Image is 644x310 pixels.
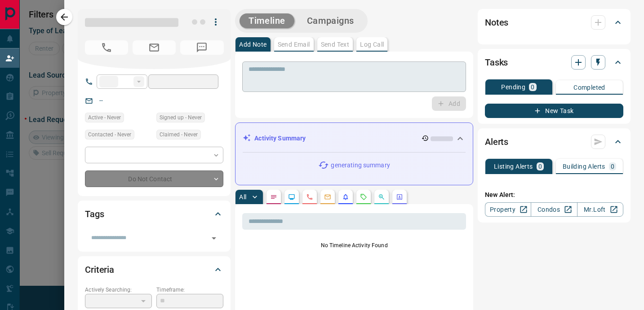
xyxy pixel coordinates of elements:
button: New Task [485,104,623,118]
h2: Criteria [85,262,114,277]
a: Condos [531,202,577,217]
p: All [239,194,246,200]
button: Campaigns [298,13,363,28]
a: Property [485,202,531,217]
p: No Timeline Activity Found [242,241,466,249]
div: Criteria [85,259,223,280]
p: Actively Searching: [85,286,152,294]
button: Timeline [240,13,294,28]
svg: Emails [324,193,331,201]
h2: Alerts [485,135,508,149]
p: generating summary [331,161,390,170]
svg: Agent Actions [396,193,403,201]
span: Active - Never [88,113,121,122]
p: New Alert: [485,190,623,200]
span: Signed up - Never [160,113,202,122]
span: No Number [180,40,223,55]
svg: Opportunities [378,193,385,201]
p: 0 [531,84,534,90]
p: Add Note [239,41,266,48]
p: Building Alerts [563,163,605,170]
span: Contacted - Never [88,130,131,139]
div: Activity Summary [243,130,466,147]
p: Listing Alerts [494,163,533,170]
span: No Number [85,40,128,55]
button: Open [208,232,220,245]
div: Tags [85,203,223,225]
svg: Notes [270,193,277,201]
span: Claimed - Never [160,130,198,139]
div: Do Not Contact [85,170,223,187]
p: Timeframe: [156,286,223,294]
a: -- [99,97,103,104]
h2: Tasks [485,55,508,70]
p: Pending [501,84,525,90]
svg: Calls [306,193,313,201]
div: Tasks [485,52,623,73]
div: Notes [485,12,623,33]
p: 0 [611,163,614,170]
p: Activity Summary [254,134,306,143]
a: Mr.Loft [577,202,623,217]
svg: Listing Alerts [342,193,349,201]
p: Completed [573,84,605,91]
div: Alerts [485,131,623,153]
svg: Requests [360,193,367,201]
p: 0 [538,163,542,170]
span: No Email [133,40,176,55]
h2: Tags [85,207,104,221]
h2: Notes [485,15,508,30]
svg: Lead Browsing Activity [288,193,295,201]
